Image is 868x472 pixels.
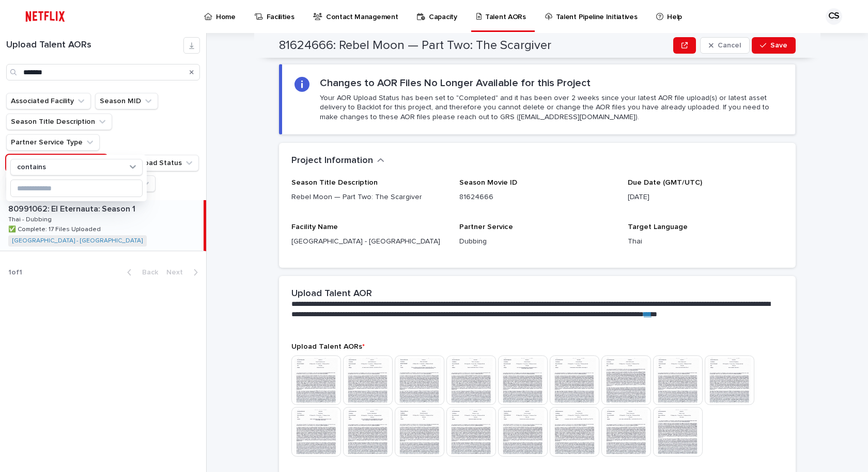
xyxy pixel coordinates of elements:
p: Your AOR Upload Status has been set to "Completed" and it has been over 2 weeks since your latest... [320,93,783,122]
p: 81624666 [459,192,615,203]
button: Next [162,268,206,277]
button: Season MID [95,93,158,109]
span: Upload Talent AORs [291,343,365,350]
h2: Upload Talent AOR [291,288,372,300]
span: Due Date (GMT/UTC) [628,179,702,186]
span: Season Movie ID [459,179,517,186]
h1: Upload Talent AORs [6,40,183,51]
h2: 81624666: Rebel Moon — Part Two: The Scargiver [279,38,551,53]
span: Save [770,42,787,49]
span: Back [136,269,158,276]
button: Project Information [291,155,384,167]
span: Next [166,269,189,276]
input: Search [6,64,200,80]
p: Dubbing [459,236,615,247]
p: Thai [628,236,783,247]
h2: Changes to AOR Files No Longer Available for this Project [320,77,591,89]
button: Partner Service Type [6,134,100,151]
p: contains [17,163,46,172]
span: Facility Name [291,223,338,231]
p: 80991062: El Eternauta: Season 1 [8,202,137,214]
div: CS [826,8,842,25]
span: Target Language [628,223,688,231]
p: [DATE] [628,192,783,203]
img: ifQbXi3ZQGMSEF7WDB7W [21,6,70,27]
button: Season Title Description [6,113,112,130]
h2: Project Information [291,155,373,167]
p: [GEOGRAPHIC_DATA] - [GEOGRAPHIC_DATA] [291,236,447,247]
p: Rebel Moon — Part Two: The Scargiver [291,192,447,203]
a: [GEOGRAPHIC_DATA] - [GEOGRAPHIC_DATA] [12,237,143,245]
button: AOR Upload Status [112,155,199,171]
p: ✅ Complete: 17 Files Uploaded [8,224,103,233]
button: Associated Facility [6,93,91,109]
button: Cancel [700,37,750,54]
button: Back [119,268,162,277]
span: Season Title Description [291,179,378,186]
button: Save [752,37,796,54]
span: Partner Service [459,223,513,231]
span: Cancel [718,42,741,49]
p: Thai - Dubbing [8,214,54,223]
